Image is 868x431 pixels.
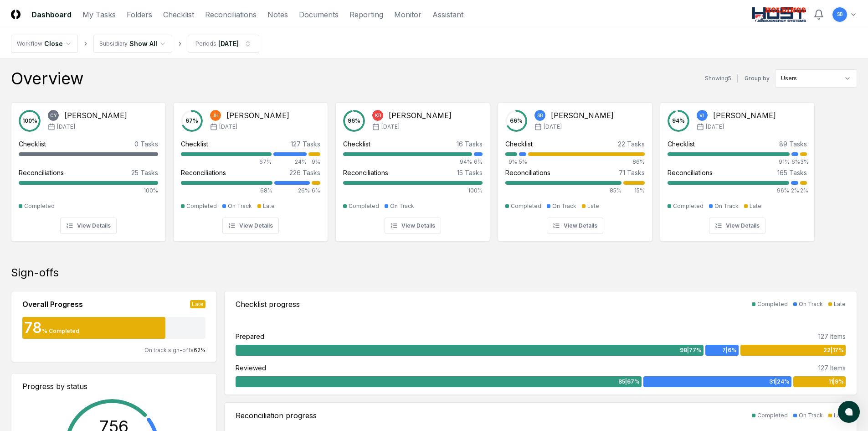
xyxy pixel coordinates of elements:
div: 100% [19,187,158,195]
a: Notes [267,9,288,20]
span: 98 | 77 % [680,346,702,354]
div: 67% [181,158,272,166]
a: Checklist [163,9,194,20]
button: View Details [547,218,603,234]
div: 15% [623,187,645,195]
span: On track sign-offs [144,347,194,353]
span: SB [537,112,543,119]
div: [DATE] [218,39,239,48]
div: 127 Tasks [291,139,320,149]
div: [PERSON_NAME] [551,110,614,121]
label: Group by [745,76,770,81]
div: Checklist [19,139,46,149]
span: VL [699,112,705,119]
a: 100%CY[PERSON_NAME][DATE]Checklist0 TasksReconciliations25 Tasks100%CompletedView Details [11,95,166,242]
div: Late [587,202,599,210]
div: 22 Tasks [618,139,645,149]
a: Reconciliations [205,9,257,20]
div: 96% [668,187,789,195]
div: Late [263,202,275,210]
div: 0 Tasks [134,139,158,149]
div: 2% [800,187,807,195]
div: Overall Progress [22,299,83,310]
span: 62 % [194,347,205,353]
div: On Track [799,411,823,420]
nav: breadcrumb [11,35,259,53]
a: 67%JH[PERSON_NAME][DATE]Checklist127 Tasks67%24%9%Reconciliations226 Tasks68%26%6%CompletedOn Tra... [173,95,328,242]
div: Reconciliations [505,168,550,177]
div: Completed [673,202,704,210]
div: Checklist [343,139,370,149]
div: On Track [390,202,414,210]
a: Documents [299,9,339,20]
div: Reconciliations [343,168,388,177]
div: Completed [186,202,217,210]
div: [PERSON_NAME] [226,110,289,121]
span: SB [837,11,842,18]
button: View Details [385,218,441,234]
div: 2% [791,187,798,195]
button: atlas-launcher [838,401,860,423]
div: 85% [505,187,621,195]
div: Late [190,300,205,308]
div: Completed [349,202,379,210]
div: 5% [519,158,526,166]
div: Late [750,202,761,210]
a: Monitor [394,9,421,20]
div: 26% [274,187,310,195]
div: Completed [511,202,541,210]
img: Logo [11,10,21,19]
div: Overview [11,69,83,88]
div: Completed [757,300,788,308]
div: Late [834,411,846,420]
a: Dashboard [31,9,72,20]
button: View Details [222,218,279,234]
span: KB [375,112,381,119]
div: % Completed [42,327,79,335]
img: Host NA Holdings logo [752,7,806,22]
div: 6% [474,158,483,166]
div: Checklist [181,139,208,149]
a: Assistant [432,9,463,20]
div: Late [834,300,846,308]
div: Periods [195,40,216,48]
div: Checklist progress [236,299,300,310]
div: | [737,74,739,83]
span: [DATE] [57,123,75,131]
div: [PERSON_NAME] [64,110,127,121]
span: 85 | 67 % [618,378,640,386]
span: [DATE] [381,123,400,131]
span: 22 | 17 % [823,346,844,354]
div: Completed [757,411,788,420]
div: On Track [714,202,739,210]
div: 86% [528,158,645,166]
div: 9% [308,158,320,166]
div: [PERSON_NAME] [389,110,452,121]
span: [DATE] [219,123,237,131]
div: On Track [552,202,576,210]
div: 16 Tasks [457,139,483,149]
div: Subsidiary [99,40,128,48]
span: 31 | 24 % [769,378,790,386]
div: Reconciliations [19,168,64,177]
div: Workflow [17,40,42,48]
a: My Tasks [82,9,116,20]
span: JH [212,112,219,119]
div: Reconciliation progress [236,410,317,421]
button: View Details [709,218,765,234]
span: 11 | 9 % [828,378,844,386]
div: Showing 5 [705,74,731,83]
div: 100% [343,187,483,195]
div: 165 Tasks [777,168,807,177]
a: 94%VL[PERSON_NAME][DATE]Checklist89 Tasks91%6%3%Reconciliations165 Tasks96%2%2%CompletedOn TrackL... [660,95,815,242]
div: 3% [800,158,807,166]
div: On Track [799,300,823,308]
a: Reporting [349,9,383,20]
button: SB [832,6,848,23]
button: Periods[DATE] [188,35,259,53]
div: 127 Items [818,332,846,341]
div: Completed [24,202,55,210]
a: 66%SB[PERSON_NAME][DATE]Checklist22 Tasks9%5%86%Reconciliations71 Tasks85%15%CompletedOn TrackLat... [498,95,652,242]
div: 89 Tasks [779,139,807,149]
div: 24% [273,158,307,166]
